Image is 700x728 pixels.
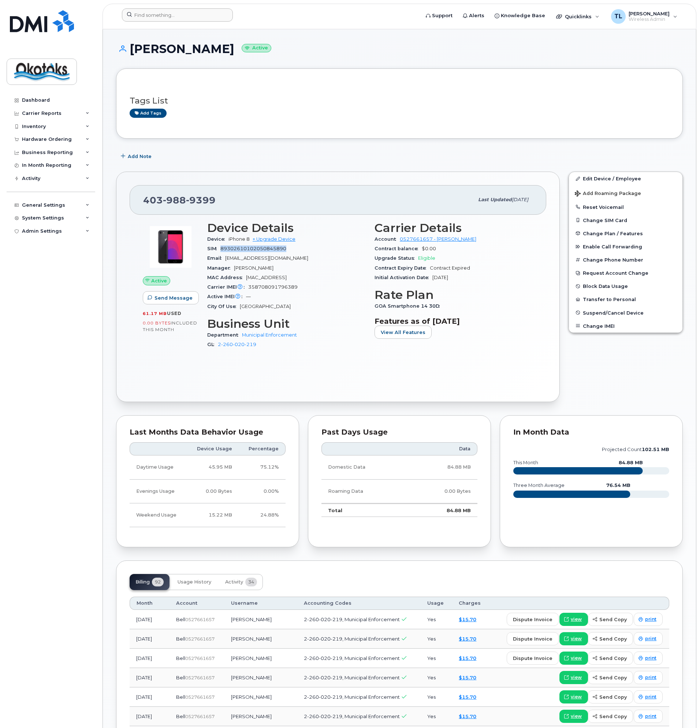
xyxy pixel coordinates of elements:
td: [PERSON_NAME] [224,649,297,668]
span: Bell [176,655,185,661]
button: Change IMEI [569,319,682,333]
span: Department [207,332,242,338]
a: $15.70 [459,675,476,680]
span: GOA Smartphone 14 30D [375,303,443,309]
td: [DATE] [130,707,170,726]
a: $15.70 [459,616,476,622]
span: view [571,635,582,642]
span: 0527661657 [185,617,215,622]
span: [DATE] [512,197,528,202]
span: Upgrade Status [375,255,418,261]
text: projected count [602,447,669,452]
span: Initial Activation Date [375,275,432,280]
h3: Device Details [207,221,366,234]
span: 403 [143,195,216,206]
h3: Carrier Details [375,221,533,234]
span: 9399 [186,195,216,206]
h3: Business Unit [207,317,366,330]
span: 2-260-020-219, Municipal Enforcement [304,713,400,719]
td: Yes [421,610,452,629]
td: 0.00 Bytes [187,480,239,503]
span: — [246,294,251,299]
span: 2-260-020-219, Municipal Enforcement [304,675,400,680]
span: Activity [225,579,243,585]
img: image20231002-3703462-bzhi73.jpeg [149,225,193,269]
button: send copy [588,710,633,723]
span: view [571,694,582,700]
text: 76.54 MB [606,483,630,488]
a: 0527661657 - [PERSON_NAME] [400,236,476,242]
span: Change Plan / Features [583,230,643,236]
a: Add tags [130,109,167,118]
a: + Upgrade Device [253,236,295,242]
td: [DATE] [130,668,170,687]
td: Yes [421,687,452,707]
button: send copy [588,690,633,703]
text: 84.88 MB [619,460,643,465]
span: [GEOGRAPHIC_DATA] [240,304,291,309]
a: Edit Device / Employee [569,172,682,185]
span: Active [151,277,167,284]
span: 988 [163,195,186,206]
h1: [PERSON_NAME] [116,42,683,55]
th: Device Usage [187,442,239,455]
span: 0527661657 [185,675,215,680]
span: dispute invoice [513,655,552,662]
button: Add Roaming Package [569,185,682,200]
a: view [559,710,588,723]
span: City Of Use [207,304,240,309]
small: Active [242,44,271,52]
button: send copy [588,632,633,645]
a: 2-260-020-219 [218,342,256,347]
span: Add Note [128,153,152,160]
span: [MAC_ADDRESS] [246,275,287,280]
span: view [571,616,582,623]
span: Usage History [178,579,211,585]
td: Roaming Data [321,480,409,503]
text: this month [513,460,538,465]
span: Bell [176,636,185,642]
span: print [645,635,656,642]
span: Send Message [154,294,193,301]
td: [PERSON_NAME] [224,668,297,687]
td: Domestic Data [321,455,409,479]
span: 0.00 Bytes [143,320,171,326]
th: Data [409,442,477,455]
button: Change Plan / Features [569,227,682,240]
tr: Friday from 6:00pm to Monday 8:00am [130,503,286,527]
span: send copy [599,655,627,662]
td: 84.88 MB [409,503,477,517]
span: send copy [599,694,627,701]
a: view [559,632,588,645]
span: Last updated [478,197,512,202]
span: Contract Expired [430,265,470,271]
span: Active IMEI [207,294,246,299]
span: $0.00 [422,246,436,251]
button: send copy [588,652,633,665]
td: Total [321,503,409,517]
span: Suspend/Cancel Device [583,310,644,315]
span: 61.17 MB [143,311,167,316]
td: 0.00 Bytes [409,480,477,503]
span: Carrier IMEI [207,284,248,290]
span: Device [207,236,228,242]
button: Change SIM Card [569,214,682,227]
button: dispute invoice [507,613,559,626]
button: dispute invoice [507,632,559,645]
td: 45.95 MB [187,455,239,479]
span: Manager [207,265,234,271]
span: view [571,674,582,681]
td: Weekend Usage [130,503,187,527]
a: print [634,652,663,665]
td: [PERSON_NAME] [224,687,297,707]
td: 15.22 MB [187,503,239,527]
span: send copy [599,713,627,720]
span: Add Roaming Package [575,191,641,198]
button: Reset Voicemail [569,200,682,214]
span: Contract balance [375,246,422,251]
span: [PERSON_NAME] [234,265,273,271]
span: Account [375,236,400,242]
span: 0527661657 [185,694,215,700]
a: print [634,710,663,723]
span: Eligible [418,255,435,261]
